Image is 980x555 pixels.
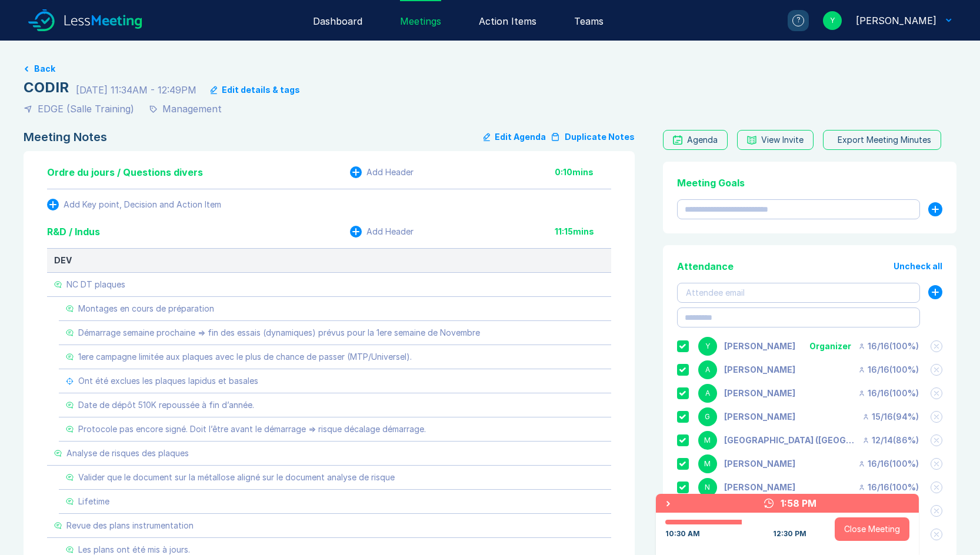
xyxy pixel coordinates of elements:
div: Valider que le document sur la métallose aligné sur le document analyse de risque [78,473,395,482]
div: Gregory Gouilloux [724,412,795,422]
div: 15 / 16 ( 94 %) [862,412,919,422]
div: Y [823,11,842,30]
div: Nicolas Dugand [724,483,795,492]
div: A [698,360,717,379]
div: Démarrage semaine prochaine => fin des essais (dynamiques) prévus pour la 1ere semaine de Novembre [78,328,480,337]
div: 12 / 14 ( 86 %) [862,436,919,445]
div: Management [162,102,222,116]
div: Protocole pas encore signé. Doit l’être avant le démarrage => risque décalage démarrage. [78,424,426,434]
div: CODIR [24,78,69,97]
div: G [698,407,717,426]
button: Edit details & tags [211,85,300,95]
div: Montages en cours de préparation [78,304,214,313]
div: Add Header [366,227,414,236]
div: ? [792,15,804,26]
div: Meeting Notes [24,130,107,144]
div: Date de dépôt 510K repoussée à fin d’année. [78,400,254,410]
div: NC DT plaques [66,280,125,289]
button: Add Header [350,226,414,238]
div: Edit details & tags [222,85,300,95]
div: 16 / 16 ( 100 %) [858,459,919,469]
div: View Invite [761,135,804,145]
button: Add Key point, Decision and Action Item [47,199,221,210]
div: DEV [54,256,604,265]
div: 16 / 16 ( 100 %) [858,483,919,492]
div: Agenda [687,135,718,145]
div: Aurélia MERCERON [724,389,795,398]
button: Export Meeting Minutes [823,130,941,150]
div: [DATE] 11:34AM - 12:49PM [76,83,196,97]
button: Add Header [350,166,414,178]
div: Alexis Taveau [724,365,795,375]
div: Yannick RICOL [724,342,795,351]
div: 0:10 mins [555,168,611,177]
div: Meeting Goals [677,176,942,190]
div: Revue des plans instrumentation [66,521,194,530]
div: M [698,431,717,450]
div: Lifetime [78,497,109,506]
button: Edit Agenda [484,130,546,144]
button: Duplicate Notes [551,130,635,144]
div: Add Header [366,168,414,177]
div: 12:30 PM [773,529,806,539]
button: View Invite [737,130,814,150]
div: Morgane Grenier [724,459,795,469]
a: ? [774,10,809,31]
div: Attendance [677,259,734,273]
a: Back [24,64,956,73]
div: 10:30 AM [665,529,700,539]
div: Les plans ont été mis à jours. [78,545,190,554]
div: Ont été exclues les plaques lapidus et basales [78,376,258,386]
button: Close Meeting [835,517,909,541]
button: Back [34,64,55,73]
div: 16 / 16 ( 100 %) [858,342,919,351]
button: Uncheck all [894,262,942,271]
div: 16 / 16 ( 100 %) [858,389,919,398]
div: 16 / 16 ( 100 %) [858,365,919,375]
div: Yannick RICOL [856,14,936,28]
div: Add Key point, Decision and Action Item [64,200,221,209]
div: Export Meeting Minutes [838,135,931,145]
div: MONT BLANC (Grande salle de réunion) [724,436,855,445]
div: A [698,384,717,403]
div: Y [698,337,717,356]
div: N [698,478,717,497]
div: Analyse de risques des plaques [66,449,189,458]
div: 11:15 mins [555,227,611,236]
a: Agenda [663,130,728,150]
div: 1ere campagne limitée aux plaques avec le plus de chance de passer (MTP/Universel). [78,352,412,362]
div: Ordre du jours / Questions divers [47,165,203,179]
div: EDGE (Salle Training) [38,102,134,116]
div: 1:58 PM [781,496,816,510]
div: Organizer [809,342,851,351]
div: R&D / Indus [47,225,100,239]
div: M [698,454,717,473]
